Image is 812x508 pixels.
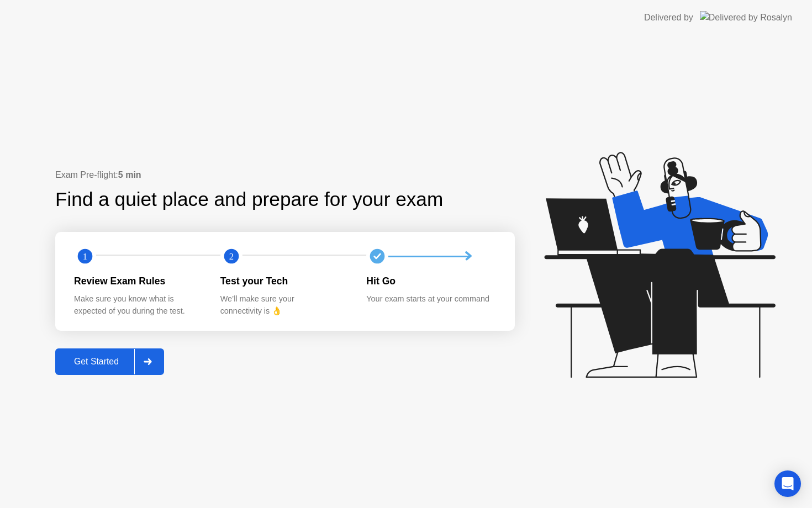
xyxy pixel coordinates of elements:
[55,168,515,182] div: Exam Pre-flight:
[83,251,87,262] text: 1
[59,357,134,367] div: Get Started
[55,348,164,375] button: Get Started
[644,11,693,24] div: Delivered by
[700,11,792,24] img: Delivered by Rosalyn
[74,274,203,288] div: Review Exam Rules
[220,293,349,317] div: We’ll make sure your connectivity is 👌
[74,293,203,317] div: Make sure you know what is expected of you during the test.
[366,293,495,305] div: Your exam starts at your command
[220,274,349,288] div: Test your Tech
[55,185,445,214] div: Find a quiet place and prepare for your exam
[118,170,141,179] b: 5 min
[366,274,495,288] div: Hit Go
[774,470,801,497] div: Open Intercom Messenger
[229,251,234,262] text: 2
